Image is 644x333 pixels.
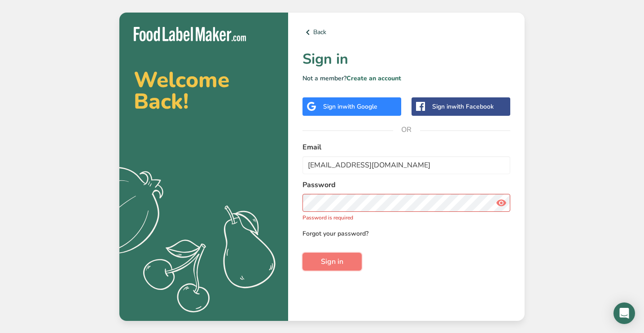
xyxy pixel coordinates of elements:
[302,180,510,190] label: Password
[302,48,510,70] h1: Sign in
[134,69,274,112] h2: Welcome Back!
[302,214,510,222] p: Password is required
[134,27,246,42] img: Food Label Maker
[302,27,510,38] a: Back
[432,102,494,111] div: Sign in
[393,116,420,143] span: OR
[302,253,362,271] button: Sign in
[451,102,494,111] span: with Facebook
[346,74,401,83] a: Create an account
[302,142,510,153] label: Email
[302,74,510,83] p: Not a member?
[342,102,377,111] span: with Google
[302,229,368,238] a: Forgot your password?
[323,102,377,111] div: Sign in
[321,256,343,267] span: Sign in
[302,156,510,174] input: Enter Your Email
[613,302,635,324] div: Open Intercom Messenger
